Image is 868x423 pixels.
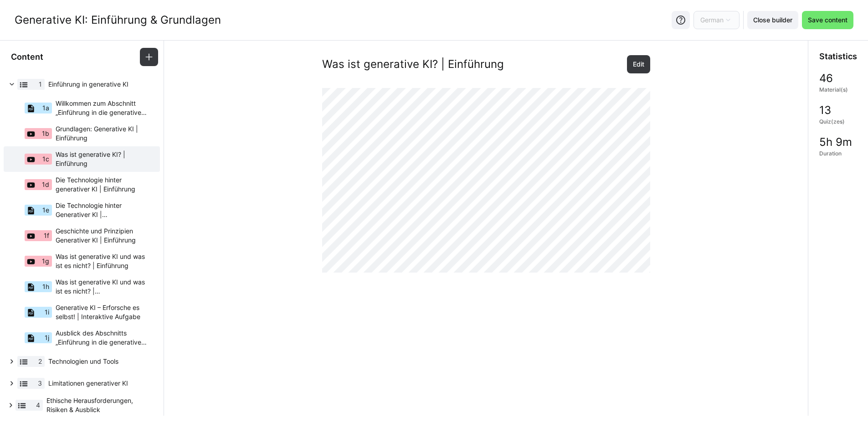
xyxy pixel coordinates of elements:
[819,118,845,125] span: Quiz(zes)
[42,257,49,266] span: 1g
[56,201,148,219] span: Die Technologie hinter Generativer KI | Zusammenfassung
[700,15,724,25] span: German
[42,206,49,215] span: 1e
[56,278,148,296] span: Was ist generative KI und was ist es nicht? | Zusammenfassung
[36,401,40,410] span: 4
[627,55,650,73] button: Edit
[39,80,42,89] span: 1
[38,357,42,366] span: 2
[46,396,148,414] span: Ethische Herausforderungen, Risiken & Ausblick
[806,15,849,25] span: Save content
[819,52,857,62] h3: Statistics
[42,155,49,164] span: 1c
[42,282,49,291] span: 1h
[819,136,852,148] span: 5h 9m
[56,303,148,321] span: Generative KI – Erforsche es selbst! | Interaktive Aufgabe
[42,180,49,189] span: 1d
[819,72,833,84] span: 46
[56,252,148,270] span: Was ist generative KI und was ist es nicht? | Einführung
[42,129,49,138] span: 1b
[48,379,148,388] span: Limitationen generativer KI
[44,231,49,240] span: 1f
[56,329,148,347] span: Ausblick des Abschnitts „Einführung in die generative KI"
[819,104,831,116] span: 13
[45,333,49,342] span: 1j
[747,11,798,29] button: Close builder
[819,150,842,157] span: Duration
[42,103,49,113] span: 1a
[56,175,148,194] span: Die Technologie hinter generativer KI | Einführung
[15,13,221,27] div: Generative KI: Einführung & Grundlagen
[752,15,794,25] span: Close builder
[48,80,148,89] span: Einführung in generative KI
[56,99,148,117] span: Willkommen zum Abschnitt „Einführung in die generative KI"!
[56,124,148,143] span: Grundlagen: Generative KI | Einführung
[56,150,148,168] span: Was ist generative KI? | Einführung
[56,227,148,245] span: Geschichte und Prinzipien Generativer KI | Einführung
[48,357,148,366] span: Technologien und Tools
[45,308,49,317] span: 1i
[632,60,646,69] span: Edit
[38,379,42,388] span: 3
[322,57,504,71] h2: Was ist generative KI? | Einführung
[11,52,43,62] h3: Content
[819,86,848,93] span: Material(s)
[802,11,853,29] button: Save content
